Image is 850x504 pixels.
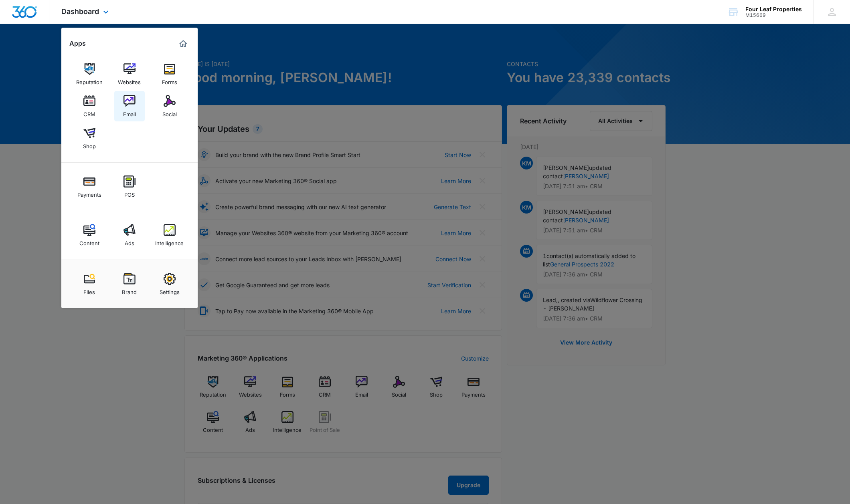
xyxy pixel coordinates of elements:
div: Websites [118,75,141,85]
div: Intelligence [155,236,184,246]
a: Ads [114,220,145,250]
div: account name [745,6,802,12]
a: Forms [154,59,185,89]
div: Brand [122,285,137,295]
div: Email [123,107,136,117]
a: Shop [74,123,105,153]
a: Reputation [74,59,105,89]
div: CRM [83,107,95,117]
div: Ads [125,236,134,246]
a: POS [114,171,145,202]
span: Dashboard [61,7,99,16]
a: CRM [74,91,105,121]
div: Shop [83,139,96,149]
div: Forms [162,75,177,85]
a: Content [74,220,105,250]
a: Social [154,91,185,121]
div: Files [83,285,95,295]
a: Intelligence [154,220,185,250]
div: Reputation [76,75,103,85]
div: Settings [160,285,180,295]
div: Social [162,107,177,117]
a: Payments [74,171,105,202]
a: Email [114,91,145,121]
div: Content [79,236,99,246]
a: Websites [114,59,145,89]
h2: Apps [69,40,86,47]
a: Marketing 360® Dashboard [177,37,190,50]
div: Payments [77,187,101,198]
a: Files [74,269,105,299]
div: account id [745,12,802,18]
div: POS [124,187,135,198]
a: Settings [154,269,185,299]
a: Brand [114,269,145,299]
